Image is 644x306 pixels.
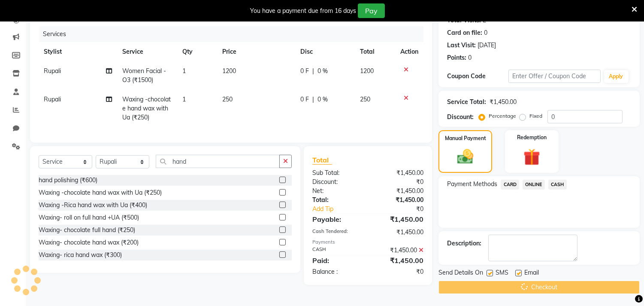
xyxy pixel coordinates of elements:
span: Rupali [44,95,61,103]
span: Rupali [44,67,61,75]
span: Waxing -chocolate hand wax with Ua (₹250) [122,95,171,121]
div: Payable: [306,214,368,224]
th: Disc [295,42,355,61]
span: 0 F [300,95,309,104]
img: _cash.svg [452,147,478,166]
span: 1 [182,67,186,75]
button: Apply [604,70,629,83]
label: Percentage [489,112,516,120]
div: 0 [468,53,472,62]
div: Discount: [306,177,368,187]
span: Total [312,156,332,165]
div: ₹0 [368,177,430,187]
span: 1200 [222,67,236,75]
div: ₹1,450.00 [368,187,430,196]
input: Enter Offer / Coupon Code [508,70,600,83]
span: 0 % [317,67,328,76]
a: Add Tip [306,205,378,214]
div: hand polishing (₹600) [39,176,97,185]
th: Qty [177,42,217,61]
div: ₹1,450.00 [490,98,517,107]
span: SMS [496,268,508,279]
div: CASH [306,246,368,255]
div: ₹1,450.00 [368,228,430,237]
div: ₹1,450.00 [368,255,430,266]
div: Service Total: [447,98,486,107]
th: Service [117,42,177,61]
span: Payment Methods [447,180,497,189]
th: Total [355,42,396,61]
div: Waxing -chocolate hand wax with Ua (₹250) [39,188,162,197]
div: Waxing- chocolate full hand (₹250) [39,226,135,235]
div: Payments [312,239,423,246]
span: | [312,95,314,104]
div: ₹1,450.00 [368,168,430,177]
th: Price [217,42,295,61]
span: Women Facial - O3 (₹1500) [122,67,166,84]
div: ₹1,450.00 [368,196,430,205]
span: 1 [182,95,186,103]
div: Card on file: [447,28,482,37]
div: Last Visit: [447,41,476,50]
div: ₹1,450.00 [368,246,430,255]
img: _gift.svg [518,147,545,168]
span: ONLINE [523,180,545,190]
div: Balance : [306,267,368,276]
div: Total: [306,196,368,205]
div: Services [39,26,430,42]
span: 250 [360,95,370,103]
div: Net: [306,187,368,196]
label: Fixed [529,112,542,120]
span: 250 [222,95,233,103]
div: Description: [447,239,481,248]
label: Redemption [517,134,547,141]
span: Email [524,268,539,279]
th: Action [395,42,423,61]
div: Waxing- chocolate hand wax (₹200) [39,238,139,247]
span: 1200 [360,67,374,75]
div: Cash Tendered: [306,228,368,237]
span: 0 F [300,67,309,76]
div: Points: [447,53,466,62]
div: Waxing -Rica hand wax with Ua (₹400) [39,201,147,210]
span: CASH [548,180,567,190]
input: Search or Scan [156,155,280,168]
label: Manual Payment [445,135,486,142]
div: Paid: [306,255,368,266]
div: ₹1,450.00 [368,214,430,224]
div: 0 [484,28,487,37]
div: [DATE] [478,41,496,50]
div: Coupon Code [447,72,508,81]
div: You have a payment due from 16 days [250,6,356,15]
div: ₹0 [368,267,430,276]
span: 0 % [317,95,328,104]
div: Waxing- rica hand wax (₹300) [39,251,122,260]
div: Discount: [447,113,474,122]
span: CARD [501,180,519,190]
th: Stylist [39,42,117,61]
div: ₹0 [378,205,430,214]
span: | [312,67,314,76]
div: Sub Total: [306,168,368,177]
span: Send Details On [438,268,483,279]
div: Waxing- roll on full hand +UA (₹500) [39,213,139,222]
button: Pay [358,3,385,18]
